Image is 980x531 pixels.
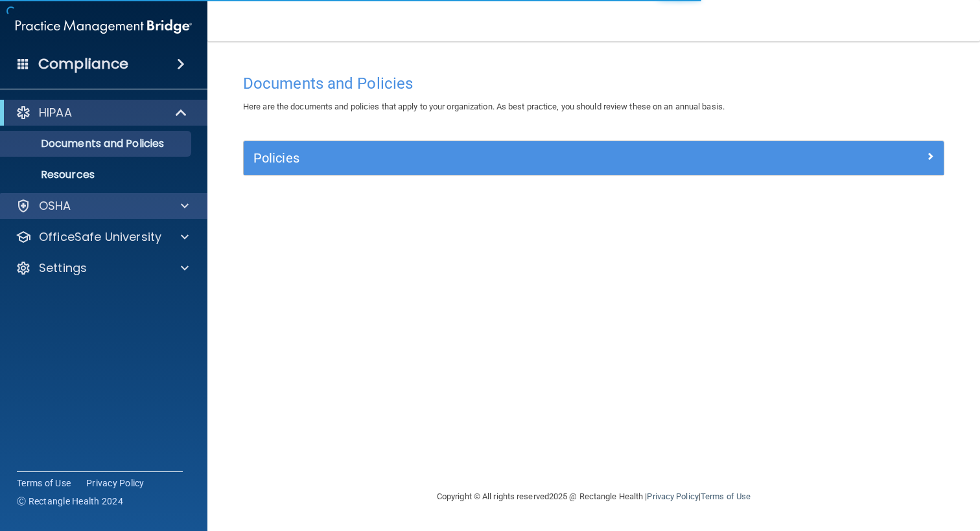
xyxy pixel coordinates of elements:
[17,477,71,490] a: Terms of Use
[243,75,944,92] h4: Documents and Policies
[647,491,698,501] a: Privacy Policy
[39,260,87,276] p: Settings
[253,148,934,168] a: Policies
[39,105,72,120] p: HIPAA
[253,151,759,165] h5: Policies
[16,229,189,245] a: OfficeSafe University
[243,102,725,111] span: Here are the documents and policies that apply to your organization. As best practice, you should...
[39,229,161,245] p: OfficeSafe University
[16,14,192,40] img: PMB logo
[16,260,189,276] a: Settings
[756,439,964,491] iframe: Drift Widget Chat Controller
[701,491,751,501] a: Terms of Use
[8,137,185,150] p: Documents and Policies
[39,198,71,214] p: OSHA
[16,198,189,214] a: OSHA
[16,105,188,120] a: HIPAA
[357,476,830,517] div: Copyright © All rights reserved 2025 @ Rectangle Health | |
[17,495,123,508] span: Ⓒ Rectangle Health 2024
[38,55,128,73] h4: Compliance
[86,477,145,490] a: Privacy Policy
[8,168,185,181] p: Resources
